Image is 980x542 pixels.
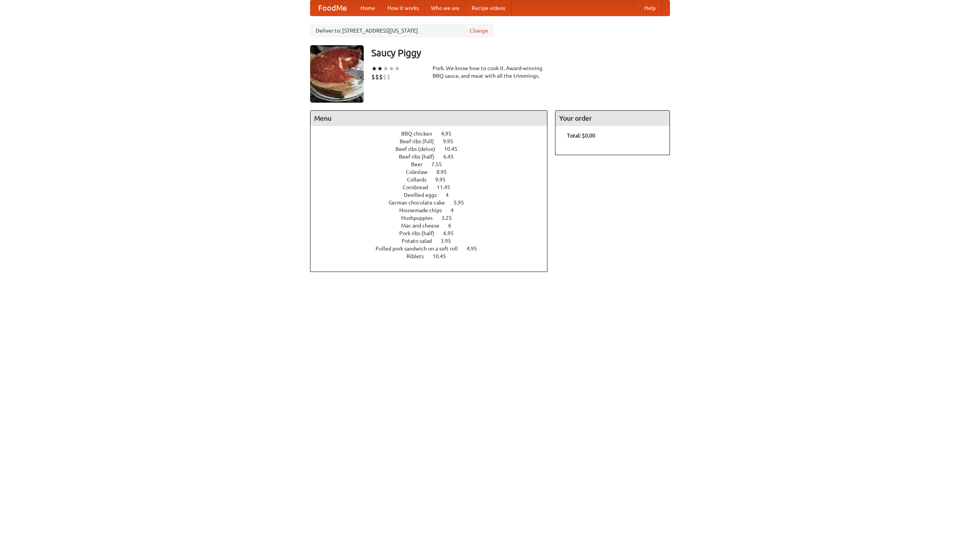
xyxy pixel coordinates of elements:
a: Who we are [425,0,465,16]
a: Cornbread 11.45 [403,184,464,190]
a: Recipe videos [465,0,511,16]
li: $ [375,73,379,81]
span: 4 [451,207,461,213]
li: $ [371,73,375,81]
a: Beef ribs (delux) 10.45 [395,146,472,152]
span: Beer [411,161,430,167]
span: 3.95 [441,238,459,244]
span: Beef ribs (delux) [395,146,443,152]
span: 10.45 [444,146,465,152]
span: Potato salad [402,238,439,244]
span: Housemade chips [399,207,449,213]
span: BBQ chicken [401,131,440,137]
span: Mac and cheese [401,223,447,229]
span: 6 [448,223,459,229]
a: Hushpuppies 3.25 [401,215,466,221]
span: 3.25 [441,215,459,221]
span: Collards [407,177,434,183]
span: 9.95 [435,177,453,183]
span: 6.45 [443,154,461,160]
div: Deliver to: [STREET_ADDRESS][US_STATE] [310,24,494,38]
a: FoodMe [310,0,354,16]
span: Beef ribs (half) [399,154,442,160]
span: 10.45 [433,253,454,259]
a: Collards 9.95 [407,177,460,183]
li: $ [383,73,387,81]
a: Help [638,0,662,16]
li: ★ [377,64,383,73]
li: ★ [383,64,389,73]
span: Beef ribs (full) [400,138,442,144]
a: Beer 7.55 [411,161,456,167]
h4: Menu [310,111,547,126]
span: German chocolate cake [389,200,452,206]
span: Pork ribs (half) [399,230,442,236]
span: 9.95 [443,138,461,144]
a: How it works [381,0,425,16]
span: 6.95 [443,230,461,236]
span: Devilled eggs [404,192,444,198]
span: 8.95 [436,169,454,175]
li: $ [387,73,390,81]
h4: Your order [555,111,670,126]
a: Pulled pork sandwich on a soft roll 4.95 [376,246,491,252]
li: ★ [389,64,394,73]
span: Pulled pork sandwich on a soft roll [376,246,465,252]
span: 4 [446,192,456,198]
li: ★ [371,64,377,73]
a: Change [470,27,488,34]
a: Devilled eggs 4 [404,192,463,198]
span: 7.55 [431,161,449,167]
span: 5.95 [454,200,472,206]
h3: Saucy Piggy [371,45,670,61]
span: Riblets [407,253,431,259]
li: ★ [394,64,400,73]
span: Coleslaw [406,169,435,175]
a: Beef ribs (full) 9.95 [400,138,467,144]
a: BBQ chicken 4.95 [401,131,465,137]
a: Mac and cheese 6 [401,223,465,229]
a: Housemade chips 4 [399,207,468,213]
img: angular.jpg [310,45,364,103]
a: German chocolate cake 5.95 [389,200,478,206]
span: 4.95 [467,246,485,252]
a: Riblets 10.45 [407,253,460,259]
a: Beef ribs (half) 6.45 [399,154,468,160]
b: Total: $0.00 [567,133,595,139]
a: Pork ribs (half) 6.95 [399,230,468,236]
span: Cornbread [403,184,436,190]
span: Hushpuppies [401,215,440,221]
span: 11.45 [437,184,458,190]
a: Home [354,0,381,16]
a: Coleslaw 8.95 [406,169,461,175]
span: 4.95 [441,131,459,137]
a: Potato salad 3.95 [402,238,465,244]
li: $ [379,73,383,81]
div: Pork. We know how to cook it. Award-winning BBQ sauce, and meat with all the trimmings. [433,64,547,80]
